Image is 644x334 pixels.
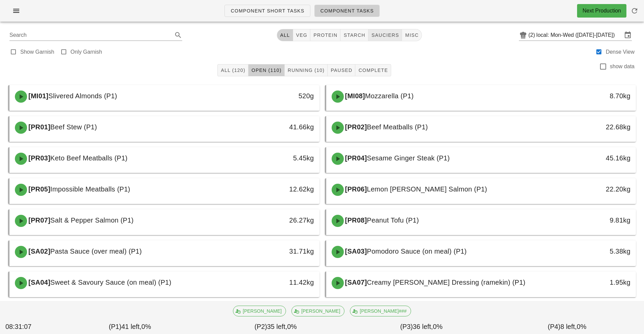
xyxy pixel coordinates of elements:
[285,64,328,76] button: Running (10)
[280,32,290,38] span: All
[343,32,365,38] span: starch
[4,320,57,333] div: 08:31:07
[20,49,54,55] label: Show Garnish
[50,154,127,162] span: Keto Beef Meatballs (P1)
[245,277,314,288] div: 11.42kg
[293,29,311,41] button: veg
[344,279,367,286] span: [SA07]
[245,122,314,132] div: 41.66kg
[245,153,314,163] div: 5.45kg
[371,32,399,38] span: sauciers
[57,320,203,333] div: (P1) 0%
[413,323,433,330] span: 36 left,
[27,279,50,286] span: [SA04]
[562,215,630,226] div: 9.81kg
[528,32,536,38] div: (2)
[328,64,355,76] button: Paused
[248,64,285,76] button: Open (110)
[27,123,50,131] span: [PR01]
[562,122,630,132] div: 22.68kg
[27,216,50,224] span: [PR07]
[245,246,314,257] div: 31.71kg
[402,29,422,41] button: misc
[367,248,467,255] span: Pomodoro Sauce (on meal) (P1)
[355,64,391,76] button: Complete
[220,68,245,73] span: All (120)
[340,29,368,41] button: starch
[320,8,374,14] span: Component Tasks
[71,49,102,55] label: Only Garnish
[50,248,142,255] span: Pasta Sauce (over meal) (P1)
[367,216,419,224] span: Peanut Tofu (P1)
[296,32,308,38] span: veg
[330,68,352,73] span: Paused
[562,277,630,288] div: 1.95kg
[310,29,340,41] button: protein
[121,323,141,330] span: 41 left,
[367,279,525,286] span: Creamy [PERSON_NAME] Dressing (ramekin) (P1)
[314,5,380,17] a: Component Tasks
[287,68,325,73] span: Running (10)
[27,92,48,100] span: [MI01]
[562,91,630,101] div: 8.70kg
[606,49,635,55] label: Dense View
[224,5,310,17] a: Component Short Tasks
[313,32,337,38] span: protein
[344,123,367,131] span: [PR02]
[230,8,304,14] span: Component Short Tasks
[344,248,367,255] span: [SA03]
[245,91,314,101] div: 520g
[267,323,287,330] span: 35 left,
[50,216,134,224] span: Salt & Pepper Salmon (P1)
[344,185,367,193] span: [PR06]
[245,184,314,195] div: 12.62kg
[277,29,293,41] button: All
[562,246,630,257] div: 5.38kg
[562,184,630,195] div: 22.20kg
[358,68,388,73] span: Complete
[367,154,450,162] span: Sesame Ginger Steak (P1)
[560,323,577,330] span: 8 left,
[368,29,402,41] button: sauciers
[48,92,117,100] span: Slivered Almonds (P1)
[344,92,365,100] span: [MI08]
[50,279,171,286] span: Sweet & Savoury Sauce (on meal) (P1)
[610,63,635,70] label: show data
[562,153,630,163] div: 45.16kg
[494,320,640,333] div: (P4) 0%
[203,320,349,333] div: (P2) 0%
[237,306,282,316] span: [PERSON_NAME]
[27,185,50,193] span: [PR05]
[27,154,50,162] span: [PR03]
[349,320,494,333] div: (P3) 0%
[582,7,621,15] div: Next Production
[365,92,414,100] span: Mozzarella (P1)
[296,306,340,316] span: [PERSON_NAME]
[405,32,419,38] span: misc
[251,68,282,73] span: Open (110)
[344,154,367,162] span: [PR04]
[367,185,487,193] span: Lemon [PERSON_NAME] Salmon (P1)
[245,215,314,226] div: 26.27kg
[217,64,248,76] button: All (120)
[344,216,367,224] span: [PR08]
[50,123,97,131] span: Beef Stew (P1)
[354,306,407,316] span: [PERSON_NAME]###
[50,185,130,193] span: Impossible Meatballs (P1)
[367,123,428,131] span: Beef Meatballs (P1)
[27,248,50,255] span: [SA02]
